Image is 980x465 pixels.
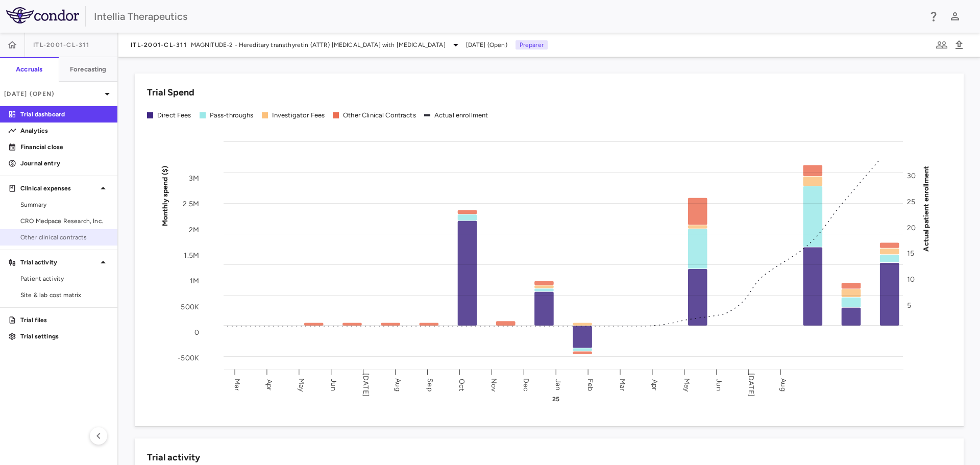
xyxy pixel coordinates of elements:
img: logo-full-BYUhSk78.svg [6,7,79,23]
tspan: 2M [189,225,199,234]
tspan: -500K [178,354,199,362]
span: Patient activity [20,274,109,283]
text: May [682,378,691,391]
text: Jun [329,379,338,390]
p: Trial settings [20,332,109,341]
div: Actual enrollment [434,111,488,120]
text: Dec [522,378,530,391]
p: Analytics [20,126,109,135]
tspan: 3M [189,174,199,182]
p: Preparer [516,40,548,50]
tspan: 30 [907,172,916,180]
text: [DATE] [747,373,755,397]
span: Other clinical contracts [20,233,109,242]
tspan: 25 [907,197,915,206]
h6: Trial activity [147,451,200,464]
div: Intellia Therapeutics [94,9,921,24]
div: Other Clinical Contracts [343,111,416,120]
tspan: 15 [907,249,914,258]
text: [DATE] [361,373,370,397]
p: Trial dashboard [20,110,109,119]
tspan: Actual patient enrollment [922,165,930,251]
p: Clinical expenses [20,184,97,193]
div: Direct Fees [157,111,191,120]
text: May [297,378,306,391]
span: ITL-2001-CL-311 [131,41,187,49]
span: [DATE] (Open) [466,40,507,50]
div: Investigator Fees [272,111,325,120]
span: Summary [20,200,109,209]
span: CRO Medpace Research, Inc. [20,216,109,226]
span: Site & lab cost matrix [20,290,109,300]
tspan: 0 [194,328,199,336]
text: Jun [715,379,723,390]
text: Nov [489,378,498,391]
h6: Accruals [16,65,42,74]
text: Sep [426,378,434,391]
text: Aug [779,378,788,391]
span: ITL-2001-CL-311 [33,41,89,49]
tspan: 1M [190,277,199,285]
tspan: 2.5M [183,200,199,208]
h6: Forecasting [70,65,107,74]
p: Financial close [20,142,109,152]
p: [DATE] (Open) [4,89,101,99]
tspan: 500K [181,302,199,311]
text: 25 [552,396,559,403]
text: Jan [554,379,562,390]
text: Oct [457,378,466,390]
tspan: 1.5M [184,251,199,259]
text: Apr [650,379,659,390]
p: Journal entry [20,159,109,168]
p: Trial files [20,315,109,325]
tspan: 10 [907,275,915,283]
div: Pass-throughs [210,111,254,120]
tspan: Monthly spend ($) [161,165,169,226]
h6: Trial Spend [147,86,194,100]
tspan: 5 [907,301,911,309]
text: Mar [618,378,627,390]
text: Mar [233,378,241,390]
text: Apr [265,379,274,390]
text: Aug [394,378,402,391]
tspan: 20 [907,223,916,232]
p: Trial activity [20,258,97,267]
span: MAGNITUDE-2 - Hereditary transthyretin (ATTR) [MEDICAL_DATA] with [MEDICAL_DATA] [191,40,446,50]
text: Feb [586,378,595,390]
